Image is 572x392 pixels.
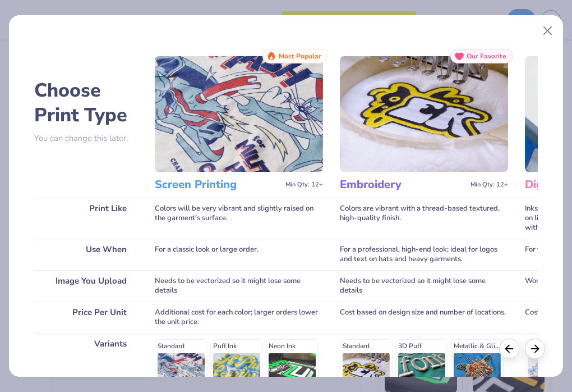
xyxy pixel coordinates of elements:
h2: Choose Print Type [34,78,138,127]
span: Our Favorite [467,52,506,60]
h3: Embroidery [340,177,466,192]
h3: Screen Printing [155,177,281,192]
span: Min Qty: 12+ [285,181,323,189]
div: Print Like [34,198,138,239]
img: Embroidery [340,56,508,172]
div: Image You Upload [34,270,138,302]
div: Cost based on design size and number of locations. [340,302,508,333]
button: Close [537,20,558,42]
div: For a classic look or large order. [155,239,323,270]
div: For a professional, high-end look; ideal for logos and text on hats and heavy garments. [340,239,508,270]
span: Min Qty: 12+ [470,181,508,189]
span: Most Popular [279,52,321,60]
div: Colors are vibrant with a thread-based textured, high-quality finish. [340,198,508,239]
img: Screen Printing [155,56,323,172]
div: Additional cost for each color; larger orders lower the unit price. [155,302,323,333]
div: Use When [34,239,138,270]
div: Price Per Unit [34,302,138,333]
div: Needs to be vectorized so it might lose some details [340,270,508,302]
div: Colors will be very vibrant and slightly raised on the garment's surface. [155,198,323,239]
p: You can change this later. [34,134,138,143]
div: Needs to be vectorized so it might lose some details [155,270,323,302]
